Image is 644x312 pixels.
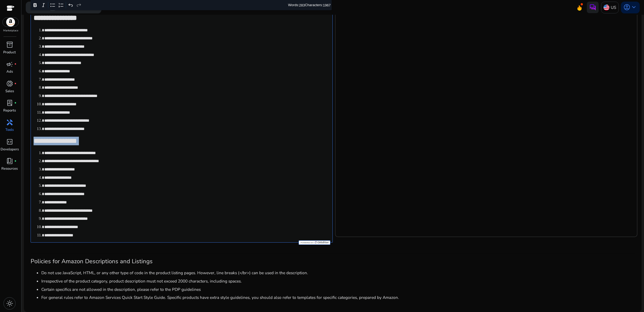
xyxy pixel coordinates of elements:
[623,4,630,11] span: account_circle
[6,61,13,68] span: campaign
[14,102,17,104] span: fiber_manual_record
[3,18,19,27] img: amazon.svg
[299,3,305,7] label: 283
[41,270,635,276] li: Do not use JavaScript, HTML, or any other type of code in the product listing pages. However, lin...
[611,3,616,12] p: US
[323,3,331,7] label: 1967
[3,29,18,33] p: Marketplace
[300,242,314,244] span: Powered by
[6,300,13,307] span: light_mode
[3,50,16,55] p: Product
[603,5,609,10] img: us.svg
[14,63,17,65] span: fiber_manual_record
[3,108,16,113] p: Reports
[288,2,331,9] div: Words: Characters:
[1,166,18,172] p: Resources
[41,286,635,292] li: Certain specifics are not allowed in the description, please refer to the PDP guidelines
[6,41,13,48] span: inventory_2
[31,4,38,11] span: search
[6,158,13,165] span: book_4
[6,69,13,75] p: Ads
[6,99,13,106] span: lab_profile
[1,147,19,152] p: Developers
[14,83,17,85] span: fiber_manual_record
[630,4,637,11] span: keyboard_arrow_down
[41,294,635,300] li: For general rules refer to Amazon Services Quick Start Style Guide. Specific products have extra ...
[14,160,17,162] span: fiber_manual_record
[5,127,14,133] p: Tools
[5,89,14,94] p: Sales
[6,119,13,126] span: handyman
[31,258,635,265] h3: Policies for Amazon Descriptions and Listings
[41,278,635,284] li: Irrespective of the product category, product description must not exceed 2000 characters, includ...
[6,138,13,145] span: code_blocks
[6,80,13,87] span: donut_small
